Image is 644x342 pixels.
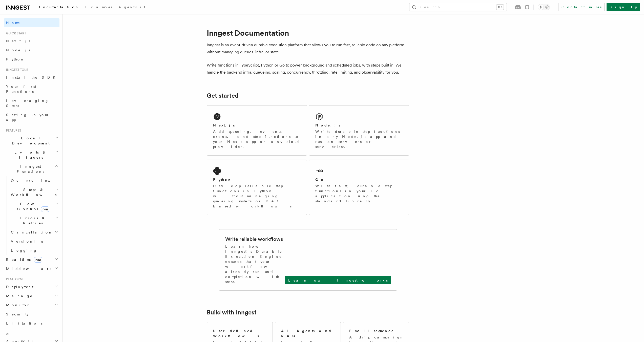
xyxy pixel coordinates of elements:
[4,136,55,146] span: Local Development
[4,31,26,35] span: Quick start
[225,244,285,284] p: Learn how Inngest's Durable Execution Engine ensures that your workflow already run until complet...
[9,213,59,228] button: Errors & Retries
[4,55,59,64] a: Python
[281,328,335,338] h2: AI Agents and RAG
[225,236,283,243] h2: Write reliable workflows
[4,164,55,174] span: Inngest Functions
[11,248,37,252] span: Logging
[85,5,112,9] span: Examples
[4,291,59,301] button: Manage
[4,282,59,291] button: Deployment
[6,321,43,325] span: Limitations
[207,41,409,56] p: Inngest is an event-driven durable execution platform that allows you to run fast, reliable code ...
[315,183,403,204] p: Write fast, durable step functions in your Go application using the standard library.
[6,113,50,122] span: Setting up your app
[607,3,640,11] a: Sign Up
[9,199,59,213] button: Flow Controlnew
[207,105,307,156] a: Next.jsAdd queueing, events, crons, and step functions to your Next app on any cloud provider.
[207,92,238,99] a: Get started
[309,105,409,156] a: Node.jsWrite durable step functions in any Node.js app and run on servers or serverless.
[496,5,504,10] kbd: ⌘K
[6,39,30,43] span: Next.js
[4,319,59,328] a: Limitations
[11,239,44,243] span: Versioning
[409,3,507,11] button: Search...⌘K
[115,2,148,14] a: AgentKit
[207,28,409,37] h1: Inngest Documentation
[6,20,20,25] span: Home
[6,84,36,94] span: Your first Functions
[213,123,235,128] h2: Next.js
[315,129,403,149] p: Write durable step functions in any Node.js app and run on servers or serverless.
[9,185,59,199] button: Steps & Workflows
[4,129,21,133] span: Features
[288,278,388,283] p: Learn how Inngest works
[9,216,55,226] span: Errors & Retries
[4,82,59,96] a: Your first Functions
[4,73,59,82] a: Install the SDK
[309,160,409,215] a: GoWrite fast, durable step functions in your Go application using the standard library.
[4,332,9,336] span: AI
[4,264,59,273] button: Middleware
[4,96,59,110] a: Leveraging Steps
[4,310,59,319] a: Security
[558,3,605,11] a: Contact sales
[34,2,82,14] a: Documentation
[315,123,340,128] h2: Node.js
[4,257,42,262] span: Realtime
[6,48,30,52] span: Node.js
[11,179,63,183] span: Overview
[213,328,266,338] h2: User-defined Workflows
[6,57,25,61] span: Python
[213,183,301,209] p: Develop reliable step functions in Python without managing queueing systems or DAG based workflows.
[4,150,55,160] span: Events & Triggers
[9,201,56,211] span: Flow Control
[82,2,115,14] a: Examples
[207,62,409,76] p: Write functions in TypeScript, Python or Go to power background and scheduled jobs, with steps bu...
[4,162,59,176] button: Inngest Functions
[207,160,307,215] a: PythonDevelop reliable step functions in Python without managing queueing systems or DAG based wo...
[315,177,324,182] h2: Go
[4,303,30,308] span: Monitor
[285,276,391,284] a: Learn how Inngest works
[4,36,59,46] a: Next.js
[6,99,49,108] span: Leveraging Steps
[538,4,550,10] button: Toggle dark mode
[4,134,59,148] button: Local Development
[37,5,79,9] span: Documentation
[9,228,59,237] button: Cancellation
[34,257,42,263] span: new
[4,18,59,27] a: Home
[6,75,58,79] span: Install the SDK
[4,266,52,271] span: Middleware
[118,5,145,9] span: AgentKit
[9,187,56,197] span: Steps & Workflows
[41,206,49,212] span: new
[4,301,59,310] button: Monitor
[4,68,28,72] span: Inngest tour
[4,293,33,298] span: Manage
[9,230,53,235] span: Cancellation
[349,328,394,333] h2: Email sequence
[9,246,59,255] a: Logging
[213,177,232,182] h2: Python
[4,277,23,281] span: Platform
[6,312,29,316] span: Security
[4,176,59,255] div: Inngest Functions
[9,237,59,246] a: Versioning
[4,255,59,264] button: Realtimenew
[9,176,59,185] a: Overview
[207,309,257,316] a: Build with Inngest
[4,110,59,124] a: Setting up your app
[4,148,59,162] button: Events & Triggers
[213,129,301,149] p: Add queueing, events, crons, and step functions to your Next app on any cloud provider.
[4,46,59,55] a: Node.js
[4,284,33,289] span: Deployment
